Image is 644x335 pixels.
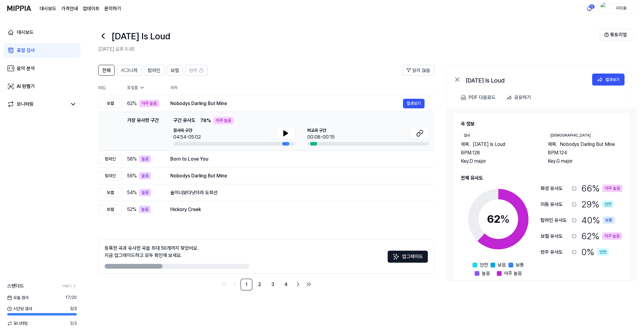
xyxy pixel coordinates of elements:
div: 탑라인 유사도 [541,217,569,224]
img: PDF Download [461,95,466,100]
h2: [DATE] 오후 5:45 [98,46,599,53]
span: 제목 . [461,141,470,148]
button: 탑라인 [144,65,164,76]
div: 00:08-00:15 [307,134,335,141]
div: 검사 [461,132,473,138]
th: 제목 [170,80,434,95]
div: 안전 [597,248,609,256]
a: Go to last page [304,279,314,289]
div: 0 % [581,245,609,259]
div: Hickory Creek [170,206,425,213]
a: 대시보드 [4,25,80,40]
div: 12 [589,4,595,9]
span: 제목 . [548,141,557,148]
a: 표절 검사 [4,43,80,58]
span: 58 % [127,155,137,163]
span: 읽지 않음 [412,67,430,74]
button: 가격안내 [61,5,78,12]
h1: Tomorrow Is Loud [112,29,170,43]
div: 지이로 [610,5,633,11]
div: 술이너보다낫더라 도희선 [170,189,425,196]
img: Help [604,32,609,37]
a: Sparkles업그레이드 [388,256,428,261]
span: 3 / 3 [70,320,77,327]
img: 알림 [586,5,593,12]
span: 반주 [189,67,198,74]
a: 음악 분석 [4,61,80,76]
div: 29 % [581,198,614,211]
div: 탑라인 [98,154,122,164]
div: 높음 [139,155,151,163]
div: 아주 높음 [139,100,159,107]
div: 보컬 [98,188,122,197]
div: 높음 [139,172,151,180]
span: 오늘 검사 [7,294,28,301]
span: 구간 유사도 [173,117,195,124]
div: 탑라인 [98,171,122,180]
a: 모니터링 [7,101,67,108]
a: 대시보드 [40,5,56,12]
div: 보컬 [98,99,122,108]
span: 52 % [127,206,136,213]
span: % [500,213,510,225]
div: [DATE] Is Loud [466,76,586,83]
div: 높음 [139,206,151,213]
button: 업그레이드 [388,251,428,263]
div: 아주 높음 [213,117,234,124]
img: profile [601,2,608,14]
button: profile지이로 [598,3,637,14]
div: 리듬 유사도 [541,201,569,208]
span: 비교곡 구간 [307,127,335,134]
div: 62 % [581,229,622,243]
span: 높음 [482,270,490,277]
span: 78 % [200,117,211,124]
a: 4 [280,279,292,291]
button: 알림12 [585,4,594,13]
img: Sparkles [392,253,400,260]
span: 보컬 [171,67,179,74]
span: 스탠다드 [7,282,24,290]
div: Nobodys Darling But Mine [170,172,425,180]
div: Nobodys Darling But Mine [170,100,403,107]
div: PDF 다운로드 [469,94,496,101]
th: 타입 [98,80,122,95]
span: 시간당 검사 [7,306,32,312]
span: 62 % [127,100,137,107]
a: AI 판별기 [4,79,80,94]
span: [DATE] Is Loud [473,141,505,148]
div: 화성 유사도 [541,185,569,192]
span: 전체 [102,67,111,74]
a: 3 [267,279,279,291]
button: PDF 다운로드 [460,92,497,104]
div: 04:54-05:02 [173,134,201,141]
div: 안전 [602,201,614,208]
div: 아주 높음 [602,185,622,192]
span: 안전 [480,261,488,269]
div: Born to Love You [170,155,425,163]
div: Key. G major [548,158,623,165]
span: 모니터링 [7,320,28,327]
a: 문의하기 [104,5,121,12]
div: 62 [487,211,510,227]
span: 낮음 [498,261,506,269]
div: BPM. 124 [548,149,623,156]
a: 2 [254,279,266,291]
a: 1 [240,279,252,291]
h2: 곡 정보 [461,120,622,128]
span: 아주 높음 [504,270,522,277]
div: 보통 [603,216,615,224]
a: 결과보기 [403,99,425,108]
button: 결과보기 [592,74,625,86]
div: Key. D major [461,158,536,165]
div: 등록한 곡과 유사한 곡을 최대 50개까지 찾았어요. 지금 업그레이드하고 모두 확인해 보세요. [105,245,198,259]
div: [DEMOGRAPHIC_DATA] [548,132,593,138]
div: 모니터링 [17,101,34,108]
button: 보컬 [167,65,183,76]
div: AI 판별기 [17,83,35,90]
button: 전체 [98,65,115,76]
span: 56 % [127,172,137,180]
a: 더보기 [62,283,77,289]
a: Go to next page [293,279,303,289]
button: 튜토리얼 [599,29,632,41]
